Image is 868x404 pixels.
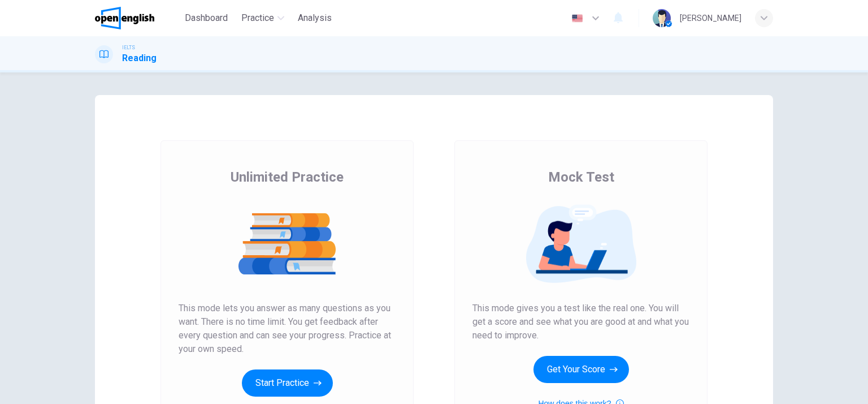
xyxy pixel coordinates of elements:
img: OpenEnglish logo [95,7,154,29]
span: Dashboard [185,11,228,25]
div: [PERSON_NAME] [680,11,741,25]
button: Practice [237,8,289,28]
button: Analysis [293,8,336,28]
span: Practice [241,11,274,25]
button: Get Your Score [533,356,629,383]
span: Mock Test [548,168,614,186]
img: en [570,14,584,23]
span: IELTS [122,44,135,51]
span: Analysis [298,11,332,25]
span: This mode lets you answer as many questions as you want. There is no time limit. You get feedback... [179,302,396,356]
button: Dashboard [180,8,232,28]
h1: Reading [122,51,157,65]
span: This mode gives you a test like the real one. You will get a score and see what you are good at a... [472,302,689,342]
a: OpenEnglish logo [95,7,180,29]
img: Profile picture [653,9,671,27]
span: Unlimited Practice [231,168,344,186]
button: Start Practice [242,369,333,397]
